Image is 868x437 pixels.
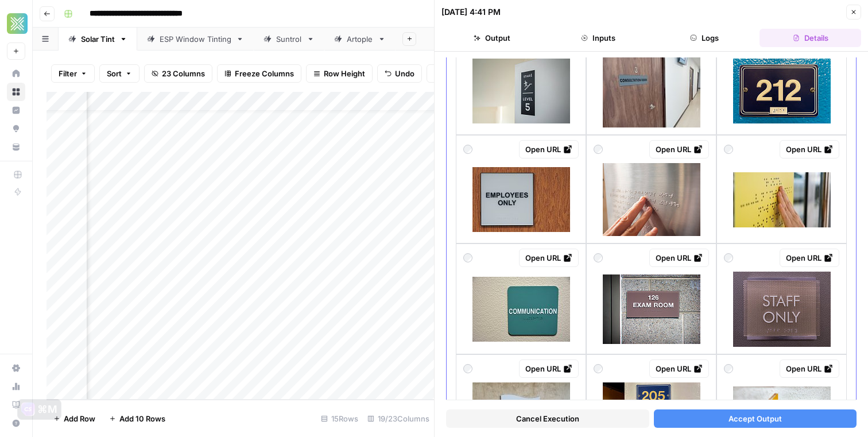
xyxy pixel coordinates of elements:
img: communication-sign-with-braille-letters.jpg [472,277,570,342]
button: Undo [377,64,422,83]
div: Suntrol [276,33,302,45]
button: 23 Columns [144,64,212,83]
a: Open URL [780,359,839,378]
button: Cancel Execution [446,409,649,428]
button: Row Height [306,64,373,83]
div: ⌘M [37,404,57,415]
a: Solar Tint [59,28,137,51]
button: Filter [51,64,95,83]
img: interior-of-a-clinic-with-a-closed-door-and-the-sign-of-consultation-room.jpg [603,55,700,127]
a: Browse [7,83,25,101]
a: Your Data [7,138,25,156]
a: Learning Hub [7,396,25,414]
a: Open URL [519,140,579,158]
div: Open URL [786,144,833,155]
img: braille-alphabet-with-people-hand-reading-for-blind.jpg [603,163,700,236]
button: Inputs [548,29,649,47]
span: Filter [59,68,77,79]
div: Open URL [656,252,703,264]
a: Insights [7,101,25,119]
a: Open URL [649,359,709,378]
div: 15 Rows [316,409,363,428]
a: Home [7,64,25,83]
img: Xponent21 Logo [7,13,28,34]
img: close-up-of-a-woman-reading-a-braille-lettering-on-a-glass-door.jpg [733,172,831,227]
div: Open URL [525,144,572,155]
a: Usage [7,377,25,396]
div: ESP Window Tinting [160,33,231,45]
a: Open URL [780,249,839,267]
div: Open URL [525,363,572,374]
img: sign-that-reads-employees-only-on-a-wood-background.jpg [472,167,570,232]
button: Help + Support [7,414,25,432]
span: Add Row [64,413,95,424]
a: Open URL [519,359,579,378]
div: Open URL [656,144,703,155]
a: Suntrol [254,28,324,51]
a: Open URL [649,140,709,158]
img: exam-room-sign.jpg [603,274,700,344]
a: Artople [324,28,396,51]
a: ESP Window Tinting [137,28,254,51]
span: Sort [107,68,122,79]
button: Freeze Columns [217,64,301,83]
a: Open URL [780,140,839,158]
span: Add 10 Rows [119,413,165,424]
a: Opportunities [7,119,25,138]
div: [DATE] 4:41 PM [441,6,501,18]
button: Workspace: Xponent21 [7,9,25,38]
span: Cancel Execution [516,413,579,424]
button: Accept Output [654,409,857,428]
span: Undo [395,68,414,79]
img: modern-staff-only-sign.jpg [733,272,831,347]
span: Accept Output [728,413,782,424]
div: 19/23 Columns [363,409,434,428]
span: Freeze Columns [235,68,294,79]
a: Settings [7,359,25,377]
button: Details [759,29,861,47]
button: Output [441,29,543,47]
a: Open URL [519,249,579,267]
div: Open URL [786,252,833,264]
div: Solar Tint [81,33,115,45]
button: Sort [99,64,139,83]
div: Open URL [786,363,833,374]
div: Artople [347,33,373,45]
button: Add Row [46,409,102,428]
button: Logs [654,29,755,47]
div: Open URL [656,363,703,374]
img: blue-212-sign-with-white-lettering-and-braille-on-a-blue-block-wall.jpg [733,59,831,123]
button: Add 10 Rows [102,409,172,428]
a: Open URL [649,249,709,267]
img: emergency-doorway.jpg [472,59,570,123]
span: 23 Columns [162,68,205,79]
div: Open URL [525,252,572,264]
span: Row Height [324,68,365,79]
